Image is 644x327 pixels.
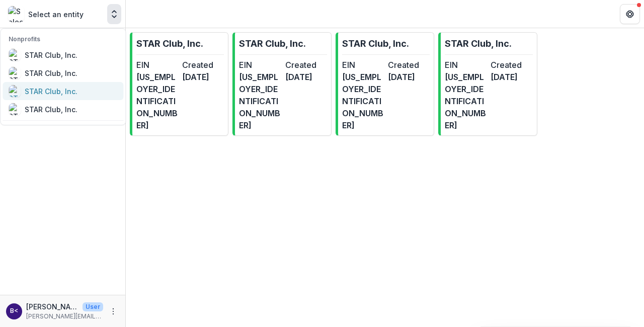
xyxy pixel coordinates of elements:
dt: EIN [136,59,178,71]
dt: Created [388,59,430,71]
a: STAR Club, Inc.EIN[US_EMPLOYER_IDENTIFICATION_NUMBER]Created[DATE] [232,32,331,136]
p: STAR Club, Inc. [239,37,306,50]
button: Open entity switcher [107,4,121,24]
a: STAR Club, Inc.EIN[US_EMPLOYER_IDENTIFICATION_NUMBER]Created[DATE] [438,32,537,136]
dd: [DATE] [388,71,430,83]
p: [PERSON_NAME][EMAIL_ADDRESS][PERSON_NAME][DOMAIN_NAME] [26,312,103,321]
p: Select an entity [28,9,84,20]
dt: Created [491,59,532,71]
dd: [DATE] [285,71,327,83]
dt: EIN [445,59,487,71]
img: Select an entity [8,6,24,22]
dt: Created [285,59,327,71]
p: STAR Club, Inc. [342,37,409,50]
p: STAR Club, Inc. [136,37,203,50]
a: STAR Club, Inc.EIN[US_EMPLOYER_IDENTIFICATION_NUMBER]Created[DATE] [336,32,434,136]
dd: [DATE] [182,71,224,83]
p: STAR Club, Inc. [445,37,512,50]
dt: Created [182,59,224,71]
dd: [US_EMPLOYER_IDENTIFICATION_NUMBER] [445,71,487,131]
p: User [83,302,103,311]
dd: [US_EMPLOYER_IDENTIFICATION_NUMBER] [342,71,384,131]
a: STAR Club, Inc.EIN[US_EMPLOYER_IDENTIFICATION_NUMBER]Created[DATE] [130,32,228,136]
dd: [US_EMPLOYER_IDENTIFICATION_NUMBER] [239,71,281,131]
button: Get Help [620,4,640,24]
dt: EIN [239,59,281,71]
p: [PERSON_NAME] <[PERSON_NAME][EMAIL_ADDRESS][PERSON_NAME][DOMAIN_NAME]> [26,301,78,312]
dd: [US_EMPLOYER_IDENTIFICATION_NUMBER] [136,71,178,131]
button: More [107,305,119,317]
dd: [DATE] [491,71,532,83]
div: Bonita Dunn <bonita.dunn@gmail.com> [10,308,18,314]
dt: EIN [342,59,384,71]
